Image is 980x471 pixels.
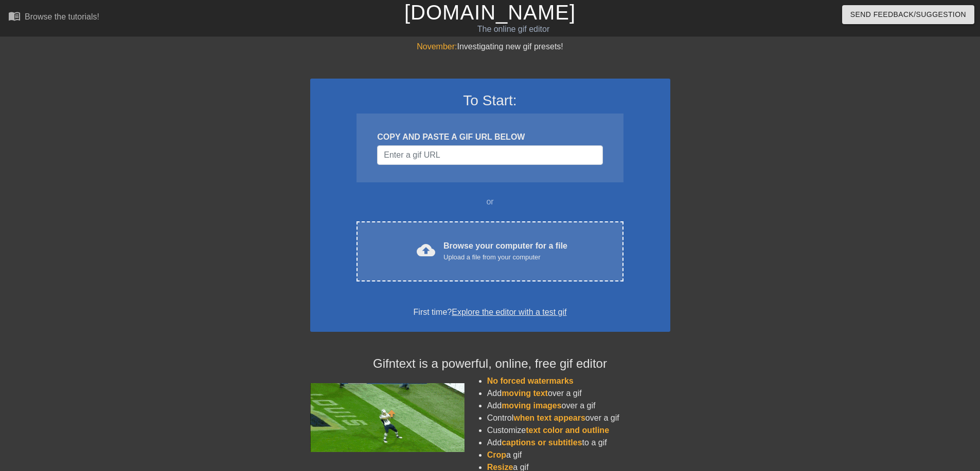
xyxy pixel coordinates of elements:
[310,383,465,452] img: football_small.gif
[487,387,670,400] li: Add over a gif
[8,10,21,22] span: menu_book
[842,5,974,24] button: Send Feedback/Suggestion
[404,1,576,24] a: [DOMAIN_NAME]
[377,145,602,165] input: Username
[513,413,585,422] span: when text appears
[526,426,609,435] span: text color and outline
[443,252,567,262] div: Upload a file from your computer
[502,389,548,398] span: moving text
[487,412,670,424] li: Control over a gif
[337,196,644,208] div: or
[443,240,567,262] div: Browse your computer for a file
[324,92,657,109] h3: To Start:
[332,23,695,35] div: The online gif editor
[487,437,670,449] li: Add to a gif
[417,241,435,259] span: cloud_upload
[502,438,582,447] span: captions or subtitles
[487,424,670,437] li: Customize
[850,8,966,21] span: Send Feedback/Suggestion
[452,308,566,316] a: Explore the editor with a test gif
[8,10,99,26] a: Browse the tutorials!
[310,41,670,53] div: Investigating new gif presets!
[377,131,602,143] div: COPY AND PASTE A GIF URL BELOW
[487,376,574,385] span: No forced watermarks
[417,42,457,51] span: November:
[487,400,670,412] li: Add over a gif
[487,449,670,461] li: a gif
[324,306,657,318] div: First time?
[25,12,99,21] div: Browse the tutorials!
[310,356,670,371] h4: Gifntext is a powerful, online, free gif editor
[487,450,506,459] span: Crop
[502,401,561,410] span: moving images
